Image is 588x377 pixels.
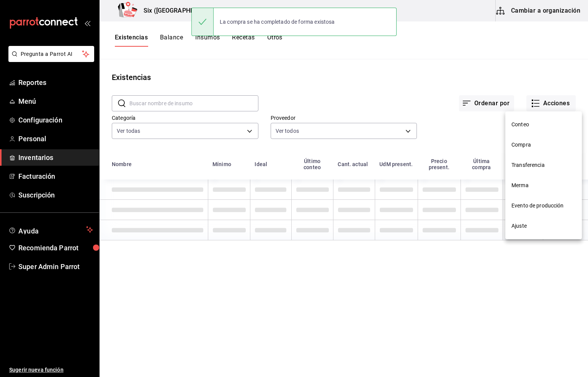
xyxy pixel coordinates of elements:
span: Compra [511,141,576,149]
span: Conteo [511,121,576,129]
span: Ajuste [511,222,576,230]
div: La compra se ha completado de forma existosa [214,13,341,30]
span: Evento de producción [511,202,576,210]
span: Merma [511,181,576,189]
span: Transferencia [511,161,576,169]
